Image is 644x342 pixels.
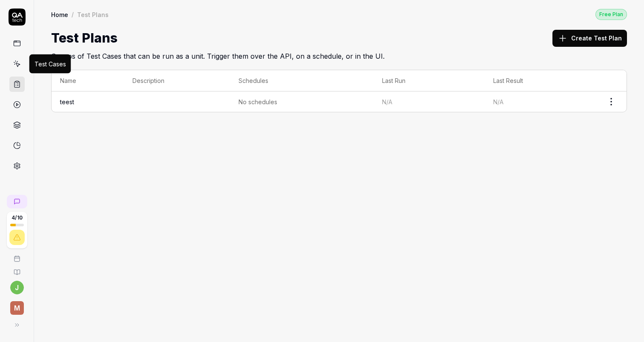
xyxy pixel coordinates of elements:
[493,98,503,105] span: N/A
[60,98,74,105] a: teest
[11,215,23,220] span: 4 / 10
[552,30,627,47] button: Create Test Plan
[382,98,392,105] span: N/A
[77,10,109,19] div: Test Plans
[51,48,627,61] h2: Groups of Test Cases that can be run as a unit. Trigger them over the API, on a schedule, or in t...
[230,70,374,91] th: Schedules
[3,248,30,262] a: Book a call with us
[52,70,124,91] th: Name
[72,10,74,19] div: /
[3,262,30,276] a: Documentation
[10,281,24,294] button: j
[239,97,277,106] span: No schedules
[124,70,230,91] th: Description
[7,195,27,208] a: New conversation
[51,10,68,19] a: Home
[485,70,596,91] th: Last Result
[3,294,30,316] button: M
[34,60,66,68] div: Test Cases
[595,9,627,20] button: Free Plan
[10,301,24,315] span: M
[374,70,485,91] th: Last Run
[51,28,118,48] h1: Test Plans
